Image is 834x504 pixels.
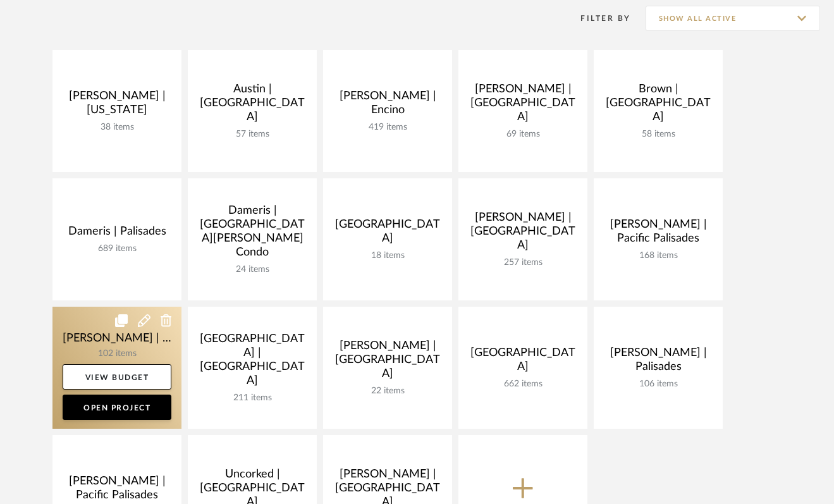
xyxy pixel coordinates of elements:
div: Austin | [GEOGRAPHIC_DATA] [198,82,307,129]
div: 257 items [469,257,577,268]
div: 38 items [63,122,171,133]
a: Open Project [63,395,171,420]
div: [PERSON_NAME] | [GEOGRAPHIC_DATA] [469,211,577,257]
div: 57 items [198,129,307,140]
div: 69 items [469,129,577,140]
div: 168 items [604,250,713,261]
div: [PERSON_NAME] | [US_STATE] [63,89,171,122]
div: Filter By [565,12,631,25]
div: [PERSON_NAME] | Palisades [604,346,713,379]
div: 662 items [469,379,577,390]
div: 419 items [333,122,442,133]
div: [GEOGRAPHIC_DATA] [333,218,442,250]
div: [PERSON_NAME] | [GEOGRAPHIC_DATA] [469,82,577,129]
div: [GEOGRAPHIC_DATA] [469,346,577,379]
div: [GEOGRAPHIC_DATA] | [GEOGRAPHIC_DATA] [198,332,307,393]
div: 22 items [333,386,442,396]
div: Brown | [GEOGRAPHIC_DATA] [604,82,713,129]
div: 18 items [333,250,442,261]
div: Dameris | [GEOGRAPHIC_DATA][PERSON_NAME] Condo [198,204,307,264]
div: 106 items [604,379,713,390]
div: [PERSON_NAME] | Encino [333,89,442,122]
div: 58 items [604,129,713,140]
div: [PERSON_NAME] | [GEOGRAPHIC_DATA] [333,339,442,386]
div: Dameris | Palisades [63,224,171,243]
div: 211 items [198,393,307,403]
a: View Budget [63,364,171,390]
div: 689 items [63,243,171,254]
div: [PERSON_NAME] | Pacific Palisades [604,218,713,250]
div: 24 items [198,264,307,275]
